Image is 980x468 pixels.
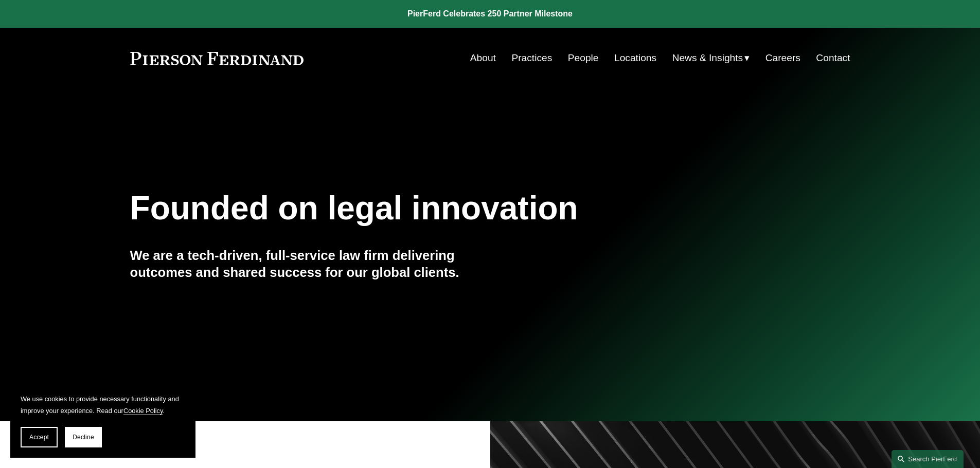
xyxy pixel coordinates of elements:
[511,48,552,68] a: Practices
[21,427,58,447] button: Accept
[614,48,656,68] a: Locations
[816,48,850,68] a: Contact
[123,407,163,415] a: Cookie Policy
[10,383,195,458] section: Cookie banner
[130,247,490,280] h4: We are a tech-driven, full-service law firm delivering outcomes and shared success for our global...
[65,427,102,447] button: Decline
[21,393,185,417] p: We use cookies to provide necessary functionality and improve your experience. Read our .
[29,434,49,441] span: Accept
[672,48,750,68] a: folder dropdown
[765,48,800,68] a: Careers
[130,190,730,227] h1: Founded on legal innovation
[73,434,94,441] span: Decline
[568,48,599,68] a: People
[470,48,496,68] a: About
[672,49,743,67] span: News & Insights
[892,450,964,468] a: Search this site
